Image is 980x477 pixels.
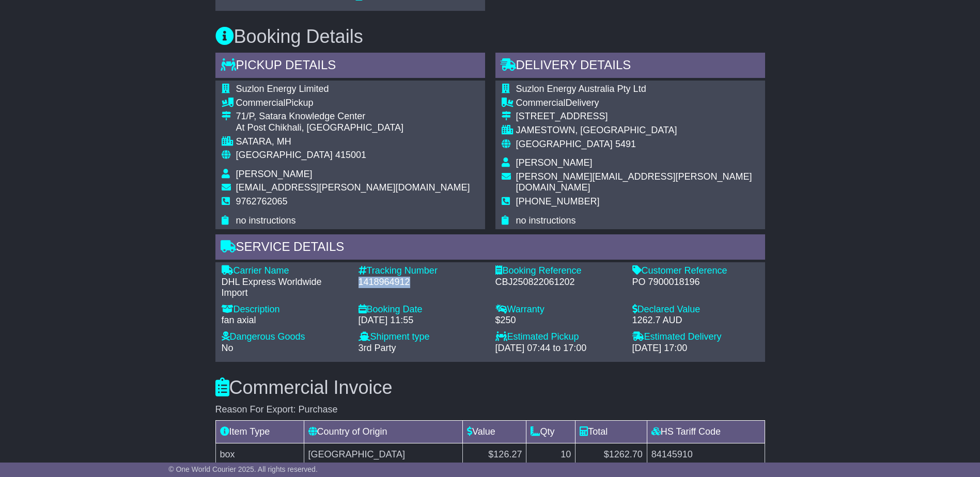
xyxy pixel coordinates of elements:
td: 84145910 [647,443,765,466]
div: [DATE] 17:00 [632,343,759,354]
span: no instructions [236,215,296,226]
div: 71/P, Satara Knowledge Center [236,111,470,122]
div: [STREET_ADDRESS] [516,111,759,122]
div: Booking Date [359,304,485,315]
span: © One World Courier 2025. All rights reserved. [168,465,318,473]
div: Estimated Delivery [632,331,759,343]
div: Description [222,304,348,315]
span: [GEOGRAPHIC_DATA] [516,139,613,149]
td: Value [462,421,526,443]
div: DHL Express Worldwide Import [222,277,348,299]
div: Reason For Export: Purchase [215,404,765,416]
span: Suzlon Energy Australia Pty Ltd [516,84,646,94]
div: Warranty [495,304,622,315]
span: 5491 [615,139,636,149]
span: No [222,343,234,353]
div: At Post Chikhali, [GEOGRAPHIC_DATA] [236,122,470,134]
div: Carrier Name [222,265,348,277]
div: 1418964912 [359,277,485,288]
h3: Commercial Invoice [215,377,765,398]
td: 10 [526,443,575,466]
div: Delivery Details [495,53,765,81]
div: Delivery [516,98,759,109]
span: 9762762065 [236,196,288,206]
span: Suzlon Energy Limited [236,84,329,94]
span: Commercial [236,98,286,108]
span: [PHONE_NUMBER] [516,196,600,206]
td: Total [575,421,647,443]
div: fan axial [222,315,348,326]
td: Item Type [215,421,304,443]
div: Booking Reference [495,265,622,277]
td: $1262.70 [575,443,647,466]
span: [PERSON_NAME] [236,169,313,179]
div: SATARA, MH [236,136,470,148]
span: no instructions [516,215,576,226]
div: Service Details [215,234,765,262]
td: box [215,443,304,466]
div: PO 7900018196 [632,277,759,288]
div: Declared Value [632,304,759,315]
span: 415001 [335,150,366,160]
td: [GEOGRAPHIC_DATA] [304,443,462,466]
div: $250 [495,315,622,326]
span: 3rd Party [359,343,396,353]
div: Estimated Pickup [495,331,622,343]
div: JAMESTOWN, [GEOGRAPHIC_DATA] [516,125,759,136]
div: Pickup [236,98,470,109]
div: Customer Reference [632,265,759,277]
div: [DATE] 11:55 [359,315,485,326]
td: Qty [526,421,575,443]
span: [PERSON_NAME] [516,157,593,168]
td: $126.27 [462,443,526,466]
div: Dangerous Goods [222,331,348,343]
td: Country of Origin [304,421,462,443]
div: Tracking Number [359,265,485,277]
span: Commercial [516,98,566,108]
div: Shipment type [359,331,485,343]
div: 1262.7 AUD [632,315,759,326]
td: HS Tariff Code [647,421,765,443]
div: CBJ250822061202 [495,277,622,288]
span: [EMAIL_ADDRESS][PERSON_NAME][DOMAIN_NAME] [236,182,470,193]
div: Pickup Details [215,53,485,81]
h3: Booking Details [215,26,765,47]
span: [GEOGRAPHIC_DATA] [236,150,333,160]
span: [PERSON_NAME][EMAIL_ADDRESS][PERSON_NAME][DOMAIN_NAME] [516,171,752,193]
div: [DATE] 07:44 to 17:00 [495,343,622,354]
